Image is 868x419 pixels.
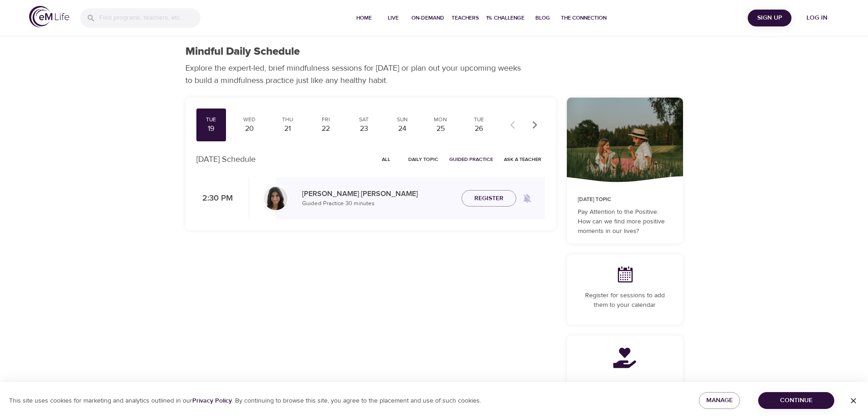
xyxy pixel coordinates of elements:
button: Daily Topic [405,152,442,166]
p: [DATE] Schedule [196,153,256,166]
p: Register for sessions to add them to your calendar [578,291,672,310]
p: Guided Practice · 30 minutes [302,199,454,208]
p: Pay Attention to the Positive: How can we find more positive moments in our lives? [578,207,672,236]
button: Register [462,190,516,207]
button: All [372,152,401,166]
div: Sat [353,116,375,124]
div: Thu [276,116,299,124]
div: 20 [238,124,261,134]
p: 2:30 PM [196,192,233,205]
span: Guided Practice [449,155,493,164]
a: Privacy Policy [192,397,232,405]
div: 26 [467,124,490,134]
span: Live [382,13,404,23]
p: [PERSON_NAME] [PERSON_NAME] [302,188,454,199]
button: Ask a Teacher [500,152,545,166]
span: 1% Challenge [486,13,524,23]
span: Ask a Teacher [504,155,541,164]
span: Sign Up [751,12,788,24]
button: Log in [795,10,839,26]
button: Manage [699,392,740,409]
div: Mon [429,116,452,124]
div: 25 [429,124,452,134]
button: Continue [758,392,834,409]
div: 24 [391,124,414,134]
p: Contribute 14 Mindful Minutes to a charity by joining a community and completing this program. [578,380,672,409]
span: The Connection [561,13,606,23]
p: [DATE] Topic [578,196,672,204]
span: Remind me when a class goes live every Tuesday at 2:30 PM [516,187,538,209]
div: Fri [314,116,337,124]
span: Continue [765,395,827,406]
img: logo [29,6,69,27]
span: Manage [706,395,733,406]
span: Teachers [452,13,479,23]
span: Home [353,13,375,23]
span: On-Demand [411,13,444,23]
span: Log in [799,12,835,24]
span: Daily Topic [408,155,438,164]
button: Guided Practice [446,152,497,166]
span: Register [474,193,503,204]
p: Explore the expert-led, brief mindfulness sessions for [DATE] or plan out your upcoming weeks to ... [185,62,527,87]
div: 19 [200,124,223,134]
input: Find programs, teachers, etc... [99,8,200,28]
span: All [375,155,397,164]
div: Wed [238,116,261,124]
div: Tue [200,116,223,124]
span: Blog [532,13,554,23]
h1: Mindful Daily Schedule [185,45,300,58]
div: Tue [467,116,490,124]
button: Sign Up [748,10,791,26]
img: Lara_Sragow-min.jpg [264,186,288,210]
div: 23 [353,124,375,134]
div: Sun [391,116,414,124]
div: 21 [276,124,299,134]
div: 22 [314,124,337,134]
